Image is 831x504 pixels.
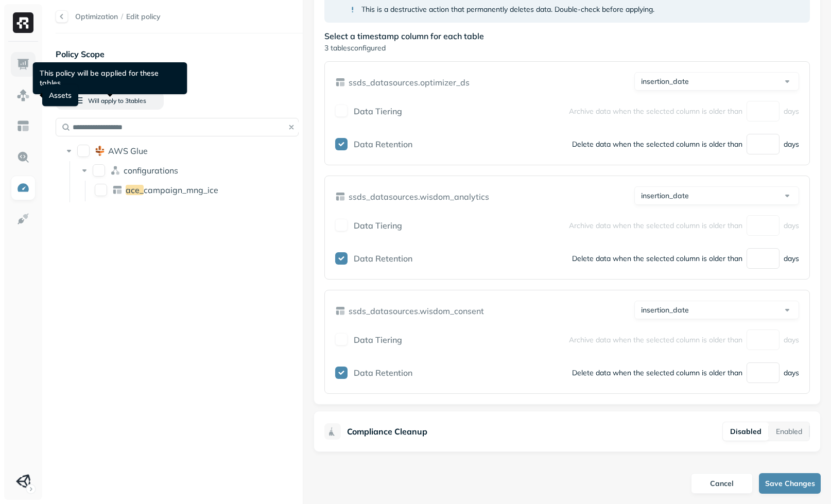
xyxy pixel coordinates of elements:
[16,181,30,195] img: Optimization
[16,212,30,225] img: Integrations
[572,254,742,264] p: Delete data when the selected column is older than
[354,368,412,378] label: Data Retention
[324,43,810,53] p: 3 tables configured
[33,62,187,94] div: This policy will be applied for these tables
[335,105,348,117] button: Data Tiering
[16,150,30,164] img: Query Explorer
[335,333,348,345] button: Data Tiering
[121,12,123,22] p: /
[75,12,161,22] nav: breadcrumb
[335,367,348,379] button: Data Retention
[723,422,769,441] button: Disabled
[77,145,90,157] button: AWS Glue
[95,184,107,196] button: ace_campaign_mng_ice
[349,305,484,317] p: ssds_datasources.wisdom_consent
[759,473,821,494] button: Save Changes
[347,425,427,438] p: Compliance Cleanup
[784,107,799,116] p: days
[569,335,742,345] p: Archive data when the selected column is older than
[349,76,470,89] p: ssds_datasources.optimizer_ds
[126,12,161,22] span: Edit policy
[88,97,124,105] span: Will apply to
[60,143,299,159] div: AWS GlueAWS Glue
[108,146,148,156] p: AWS Glue
[42,84,78,107] div: Assets
[335,252,348,265] button: Data Retention
[124,165,178,176] p: configurations
[75,162,299,179] div: configurationsconfigurations
[349,190,489,203] p: ssds_datasources.wisdom_analytics
[16,474,30,489] img: Unity
[784,335,799,345] p: days
[16,58,30,71] img: Dashboard
[16,119,30,133] img: Asset Explorer
[569,107,742,116] p: Archive data when the selected column is older than
[335,219,348,231] button: Data Tiering
[361,5,654,14] p: This is a destructive action that permanently deletes data. Double-check before applying.
[354,106,402,116] span: Data Tiering
[769,422,809,441] button: Enabled
[572,368,742,378] p: Delete data when the selected column is older than
[354,253,412,264] label: Data Retention
[784,368,799,378] p: days
[691,473,753,494] button: Cancel
[93,164,105,177] button: configurations
[144,185,218,195] span: campaign_mng_ice
[126,185,218,195] p: ace_campaign_mng_ice
[354,139,412,149] label: Data Retention
[324,31,810,41] p: Select a timestamp column for each table
[335,138,348,150] button: Data Retention
[572,140,742,149] p: Delete data when the selected column is older than
[91,182,300,198] div: ace_campaign_mng_iceace_campaign_mng_ice
[56,48,303,60] p: Policy Scope
[784,221,799,231] p: days
[16,89,30,102] img: Assets
[354,335,402,345] span: Data Tiering
[784,140,799,149] p: days
[126,185,144,195] span: ace_
[124,97,146,105] span: 3 table s
[354,220,402,231] span: Data Tiering
[569,221,742,231] p: Archive data when the selected column is older than
[56,91,164,110] button: Will apply to 3tables
[784,254,799,264] p: days
[13,12,33,33] img: Ryft
[75,12,118,21] a: Optimization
